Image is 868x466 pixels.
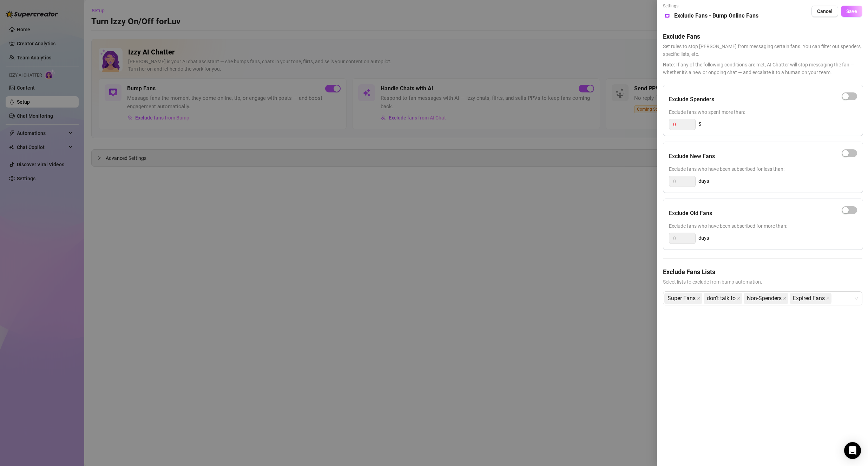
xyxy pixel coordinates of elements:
span: Expired Fans [793,293,825,304]
span: Cancel [817,8,833,14]
span: days [698,177,709,186]
h5: Exclude Fans [663,32,862,41]
span: don't talk to [704,293,742,304]
span: Super Fans [668,293,696,304]
span: Note: [663,62,675,67]
button: Cancel [811,6,838,17]
span: If any of the following conditions are met, AI Chatter will stop messaging the fan — whether it's... [663,61,862,76]
div: Preview [665,13,670,19]
span: Non-Spenders [747,293,782,304]
span: Non-Spenders [744,293,788,304]
span: close [826,297,830,300]
h5: Exclude New Fans [669,152,715,161]
span: close [737,297,741,300]
div: Open Intercom Messenger [844,442,861,459]
span: $ [698,120,701,129]
span: Super Fans [664,293,702,304]
span: close [783,297,787,300]
h5: Exclude Fans Lists [663,267,862,277]
span: Settings [663,3,758,9]
span: don't talk to [707,293,736,304]
button: Save [841,6,862,17]
span: eye [666,13,671,18]
span: Select lists to exclude from bump automation. [663,278,862,286]
h5: Exclude Fans - Bump Online Fans [674,12,758,20]
span: close [697,297,701,300]
span: Set rules to stop [PERSON_NAME] from messaging certain fans. You can filter out spenders, specifi... [663,43,862,58]
h5: Exclude Spenders [669,95,714,104]
span: Expired Fans [790,293,831,304]
span: days [698,234,709,242]
span: Exclude fans who have been subscribed for more than: [669,222,857,230]
span: Exclude fans who spent more than: [669,108,857,116]
span: Exclude fans who have been subscribed for less than: [669,165,857,173]
h5: Exclude Old Fans [669,209,712,218]
span: Save [846,8,857,14]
